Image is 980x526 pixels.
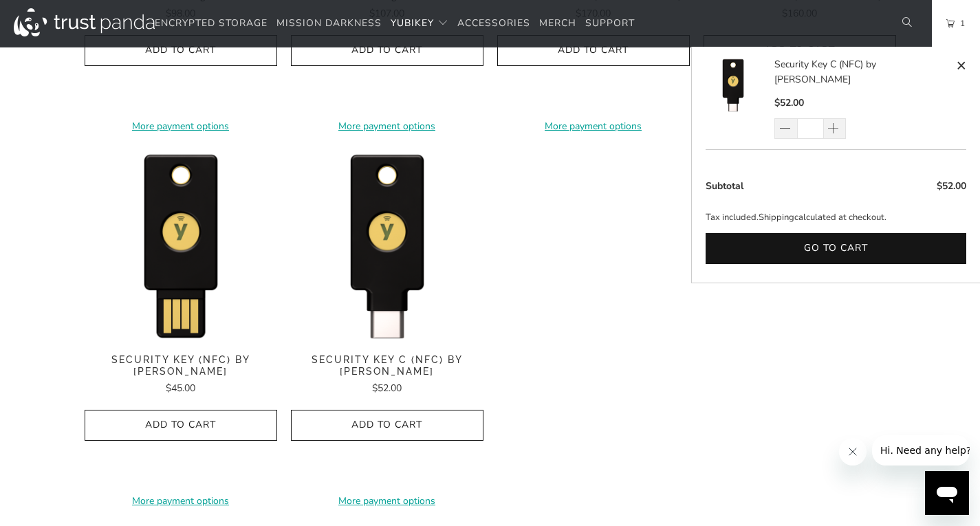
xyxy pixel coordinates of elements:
span: Add to Cart [512,45,675,56]
span: Add to Cart [305,45,469,56]
span: $52.00 [774,96,804,109]
img: Security Key (NFC) by Yubico - Trust Panda [85,148,277,340]
a: Security Key (NFC) by Yubico - Trust Panda Security Key (NFC) by Yubico - Trust Panda [85,148,277,340]
span: $52.00 [937,179,966,193]
a: Security Key C (NFC) by [PERSON_NAME] $52.00 [291,354,483,396]
p: Tax included. calculated at checkout. [706,210,966,225]
a: Encrypted Storage [155,8,268,40]
img: Security Key C (NFC) by Yubico [706,57,761,112]
a: Security Key C (NFC) by Yubico [706,57,774,139]
a: Merch [539,8,576,40]
a: More payment options [497,119,690,134]
iframe: Message from company [872,435,970,465]
iframe: Close message [839,438,867,465]
a: Mission Darkness [276,8,382,40]
a: Security Key C (NFC) by Yubico - Trust Panda Security Key C (NFC) by Yubico - Trust Panda [291,148,483,340]
a: Accessories [457,8,530,40]
span: Add to Cart [99,45,263,56]
a: Security Key (NFC) by [PERSON_NAME] $45.00 [85,354,277,396]
span: Security Key (NFC) by [PERSON_NAME] [85,354,277,377]
button: Add to Cart [85,410,277,441]
span: Add to Cart [99,419,263,431]
a: Support [585,8,635,40]
a: More payment options [85,494,277,509]
button: Go to cart [706,233,966,264]
summary: YubiKey [391,8,448,40]
button: Add to Cart [291,410,483,441]
span: Subtotal [706,179,743,193]
nav: Translation missing: en.navigation.header.main_nav [155,8,635,40]
button: Add to Cart [85,35,277,66]
span: Encrypted Storage [155,17,268,30]
a: Shipping [759,210,794,225]
span: $45.00 [166,382,195,395]
iframe: Button to launch messaging window [925,471,969,515]
span: Security Key C (NFC) by [PERSON_NAME] [291,354,483,377]
a: More payment options [291,119,483,134]
img: Security Key C (NFC) by Yubico - Trust Panda [291,148,483,340]
span: Merch [539,17,576,30]
span: $52.00 [372,382,402,395]
a: More payment options [291,494,483,509]
button: Add to Cart [291,35,483,66]
span: Add to Cart [305,419,469,431]
span: YubiKey [391,17,434,30]
span: Hi. Need any help? [8,10,99,21]
span: Support [585,17,635,30]
span: Mission Darkness [276,17,382,30]
button: Add to Cart [497,35,690,66]
img: Trust Panda Australia [14,8,155,36]
a: Security Key C (NFC) by [PERSON_NAME] [774,57,952,88]
span: 1 [955,16,966,31]
a: More payment options [85,119,277,134]
span: Accessories [457,17,530,30]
